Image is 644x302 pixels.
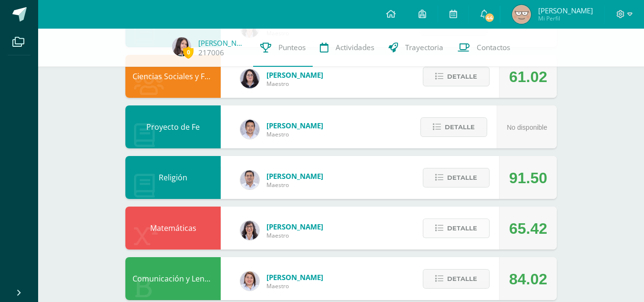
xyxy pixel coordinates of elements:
[538,6,593,15] span: [PERSON_NAME]
[172,37,191,56] img: fb96c3e8dacd74e444552b61ab436b90.png
[266,222,323,231] span: [PERSON_NAME]
[420,117,487,137] button: Detalle
[240,69,259,88] img: f270ddb0ea09d79bf84e45c6680ec463.png
[125,207,221,250] div: Matemáticas
[507,124,547,131] span: No disponible
[266,181,323,189] span: Maestro
[266,231,323,240] span: Maestro
[423,219,490,238] button: Detalle
[509,258,547,301] div: 84.02
[266,80,323,88] span: Maestro
[266,282,323,290] span: Maestro
[253,29,313,67] a: Punteos
[445,118,475,136] span: Detalle
[423,67,490,86] button: Detalle
[198,38,246,48] a: [PERSON_NAME]
[423,168,490,187] button: Detalle
[509,55,547,98] div: 61.02
[447,169,477,187] span: Detalle
[447,219,477,237] span: Detalle
[336,42,374,52] span: Actividades
[266,171,323,181] span: [PERSON_NAME]
[266,130,323,138] span: Maestro
[313,29,381,67] a: Actividades
[509,156,547,199] div: 91.50
[538,14,593,22] span: Mi Perfil
[125,55,221,98] div: Ciencias Sociales y Formación Ciudadana
[405,42,443,52] span: Trayectoria
[477,42,510,52] span: Contactos
[240,221,259,240] img: 11d0a4ab3c631824f792e502224ffe6b.png
[484,12,495,23] span: 44
[447,68,477,85] span: Detalle
[266,70,323,80] span: [PERSON_NAME]
[509,207,547,250] div: 65.42
[512,5,531,24] img: 5ec471dfff4524e1748c7413bc86834f.png
[423,269,490,289] button: Detalle
[125,156,221,199] div: Religión
[240,170,259,189] img: 15aaa72b904403ebb7ec886ca542c491.png
[447,270,477,288] span: Detalle
[125,257,221,300] div: Comunicación y Lenguaje Idioma Español
[183,46,194,58] span: 0
[240,271,259,291] img: a4e180d3c88e615cdf9cba2a7be06673.png
[125,105,221,148] div: Proyecto de Fe
[240,120,259,139] img: 4582bc727a9698f22778fe954f29208c.png
[278,42,306,52] span: Punteos
[266,272,323,282] span: [PERSON_NAME]
[450,29,517,67] a: Contactos
[198,48,224,58] a: 217006
[381,29,450,67] a: Trayectoria
[266,121,323,130] span: [PERSON_NAME]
